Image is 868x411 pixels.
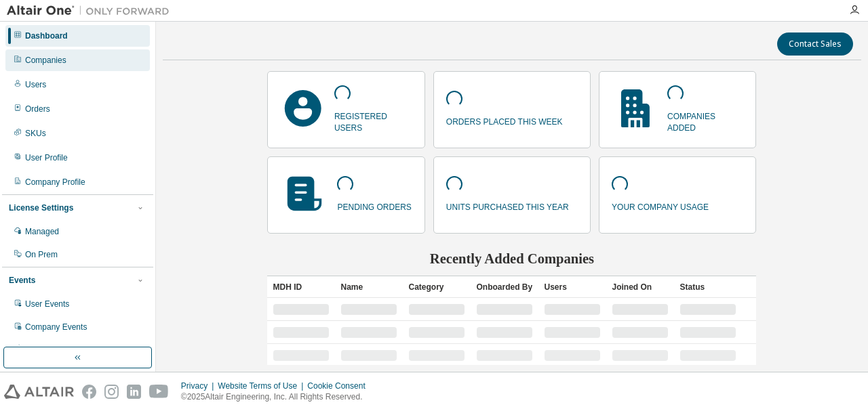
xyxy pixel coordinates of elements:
[667,107,743,134] p: companies added
[612,276,669,298] div: Joined On
[181,391,374,403] p: © 2025 Altair Engineering, Inc. All Rights Reserved.
[340,276,397,298] div: Name
[82,385,96,399] img: facebook.svg
[218,381,307,391] div: Website Terms of Use
[25,226,59,237] div: Managed
[25,152,68,163] div: User Profile
[267,250,756,267] h2: Recently Added Companies
[25,249,58,260] div: On Prem
[307,381,373,391] div: Cookie Consent
[25,299,69,309] div: User Events
[149,385,169,399] img: youtube.svg
[25,55,66,66] div: Companies
[4,385,74,399] img: altair_logo.svg
[334,107,412,134] p: registered users
[25,322,87,332] div: Company Events
[777,33,853,56] button: Contact Sales
[446,112,563,128] p: orders placed this week
[25,104,50,114] div: Orders
[25,345,96,355] div: Product Downloads
[446,198,569,213] p: units purchased this year
[25,30,68,41] div: Dashboard
[544,276,601,298] div: Users
[9,275,35,286] div: Events
[273,276,330,298] div: MDH ID
[25,128,46,139] div: SKUs
[9,202,73,213] div: License Settings
[679,276,736,298] div: Status
[104,385,119,399] img: instagram.svg
[337,198,411,213] p: pending orders
[612,198,709,213] p: your company usage
[476,276,533,298] div: Onboarded By
[127,385,141,399] img: linkedin.svg
[25,79,46,90] div: Users
[408,276,465,298] div: Category
[181,381,218,391] div: Privacy
[7,4,176,18] img: Altair One
[25,177,85,188] div: Company Profile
